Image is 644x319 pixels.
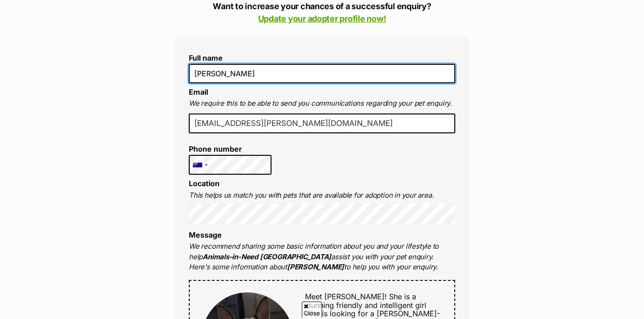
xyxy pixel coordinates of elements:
label: Location [189,179,220,188]
input: E.g. Jimmy Chew [189,64,455,83]
p: We recommend sharing some basic information about you and your lifestyle to help assist you with ... [189,241,455,273]
span: Close [302,302,322,318]
label: Full name [189,54,455,62]
p: We require this to be able to send you communications regarding your pet enquiry. [189,98,455,109]
div: Australia: +61 [189,155,210,175]
label: Phone number [189,145,271,153]
label: Message [189,230,222,239]
strong: [PERSON_NAME] [287,262,344,271]
p: This helps us match you with pets that are available for adoption in your area. [189,190,455,201]
label: Email [189,87,208,97]
strong: Animals-in-Need [GEOGRAPHIC_DATA] [203,252,331,261]
a: Update your adopter profile now! [258,14,386,23]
